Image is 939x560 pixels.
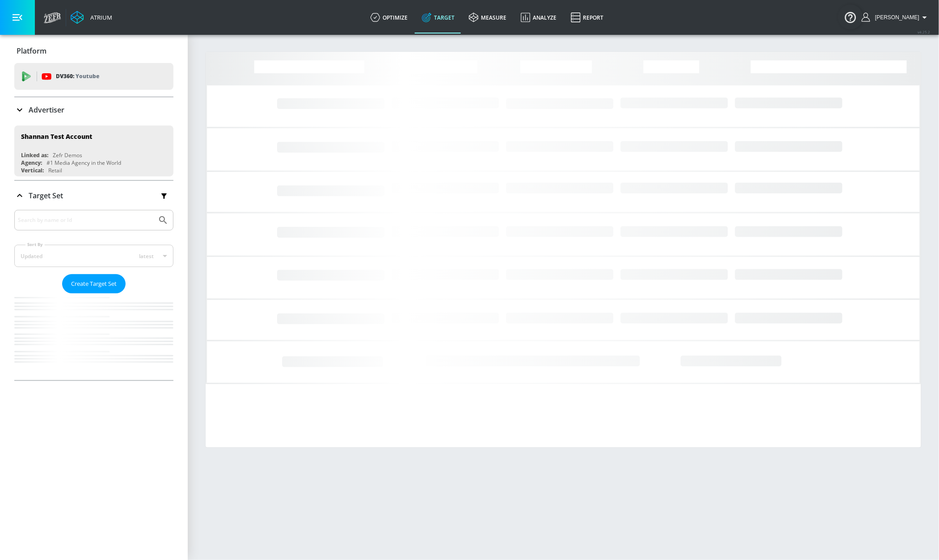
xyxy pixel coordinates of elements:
div: Atrium [87,13,112,21]
input: Search by name or Id [18,214,153,226]
div: #1 Media Agency in the World [46,159,121,167]
div: Platform [14,38,173,63]
div: Agency: [21,159,42,167]
div: Zefr Demos [53,151,82,159]
button: Open Resource Center [838,4,863,29]
p: Advertiser [29,105,64,115]
div: Shannan Test AccountLinked as:Zefr DemosAgency:#1 Media Agency in the WorldVertical:Retail [14,125,173,176]
div: Retail [48,167,62,174]
span: login as: shannan.conley@zefr.com [872,14,919,21]
div: Vertical: [21,167,44,174]
button: [PERSON_NAME] [862,12,930,23]
div: Updated [21,252,42,260]
div: DV360: Youtube [14,63,173,90]
button: Create Target Set [62,274,126,293]
div: Shannan Test Account [21,132,92,141]
a: Report [564,1,611,33]
a: Target [415,1,462,33]
p: Youtube [76,71,99,81]
span: latest [139,252,154,260]
span: Create Target Set [71,279,117,289]
span: v 4.25.2 [918,29,930,34]
div: Target Set [14,210,173,380]
a: measure [462,1,514,33]
div: Advertiser [14,97,173,122]
p: Platform [17,46,46,56]
a: Analyze [514,1,564,33]
p: Target Set [29,191,63,201]
a: Atrium [71,11,112,24]
a: optimize [363,1,415,33]
div: Target Set [14,181,173,210]
label: Sort By [25,242,45,247]
div: Linked as: [21,151,48,159]
nav: list of Target Set [14,293,173,380]
p: DV360: [56,71,99,81]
